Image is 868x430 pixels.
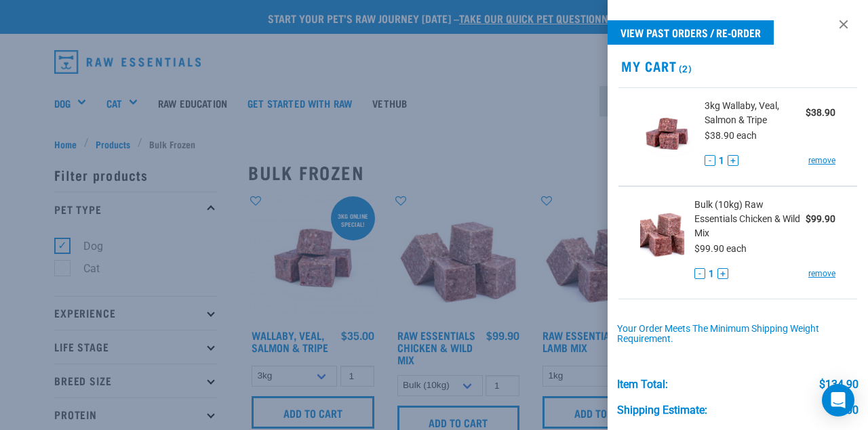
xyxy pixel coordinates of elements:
[608,20,774,45] a: View past orders / re-order
[709,267,714,281] span: 1
[705,130,757,141] span: $38.90 each
[705,155,715,166] button: -
[640,198,684,267] img: Raw Essentials Chicken & Wild Mix
[822,384,854,416] div: Open Intercom Messenger
[808,267,835,280] a: remove
[617,404,707,416] div: Shipping Estimate:
[705,99,806,127] span: 3kg Wallaby, Veal, Salmon & Tripe
[806,107,835,118] strong: $38.90
[617,324,859,345] div: Your order meets the minimum shipping weight requirement.
[640,99,694,169] img: Wallaby, Veal, Salmon & Tripe
[677,66,692,70] span: (2)
[717,268,728,279] button: +
[808,154,835,167] a: remove
[694,198,806,240] span: Bulk (10kg) Raw Essentials Chicken & Wild Mix
[806,213,835,224] strong: $99.90
[694,243,747,254] span: $99.90 each
[617,379,668,391] div: Item Total:
[719,154,724,168] span: 1
[819,379,859,391] div: $134.90
[608,58,868,74] h2: My Cart
[694,268,705,279] button: -
[728,155,738,166] button: +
